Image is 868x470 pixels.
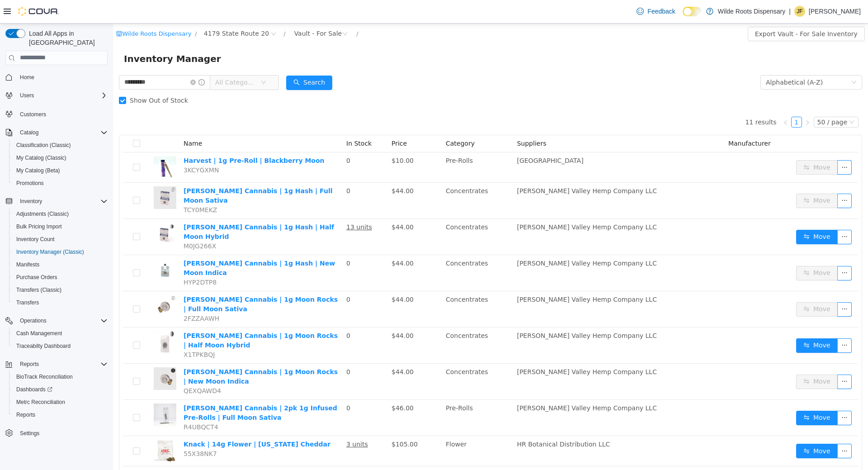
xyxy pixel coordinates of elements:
a: Cash Management [13,328,66,339]
span: Manifests [16,261,39,268]
span: Purchase Orders [16,274,57,281]
button: icon: swapMove [683,351,725,366]
span: Cash Management [13,328,108,339]
span: Inventory Manager (Classic) [13,247,108,257]
span: Reports [16,359,108,370]
span: Suppliers [404,116,433,123]
div: Vault - For Sale [181,3,229,17]
img: Hudson Cannabis | 1g Moon Rocks | Full Moon Sativa hero shot [41,271,63,294]
span: 0 [233,133,237,141]
td: Concentrates [329,304,400,340]
button: Operations [16,315,50,326]
a: [PERSON_NAME] Cannabis | 1g Moon Rocks | New Moon Indica [71,345,225,361]
span: Bulk Pricing Import [13,221,108,232]
a: Promotions [13,178,47,189]
a: Reports [13,409,39,420]
span: Adjustments (Classic) [16,210,69,218]
span: Manufacturer [615,116,658,123]
img: Hudson Cannabis | 1g Moon Rocks | New Moon Indica hero shot [41,344,63,366]
button: Manifests [9,258,111,271]
div: Alphabetical (A-Z) [653,52,710,66]
span: Reports [13,409,108,420]
td: Flower [329,413,400,443]
span: Transfers (Classic) [13,285,108,295]
span: In Stock [233,116,259,123]
a: Feedback [633,2,679,20]
button: icon: ellipsis [724,170,739,185]
button: icon: ellipsis [724,137,739,151]
button: Promotions [9,177,111,190]
span: Operations [20,317,47,324]
span: 2FZZAAWH [71,291,106,299]
a: Settings [16,428,43,439]
span: $46.00 [278,381,301,388]
span: Catalog [16,127,108,138]
p: Wilde Roots Dispensary [718,6,785,17]
a: Customers [16,109,50,120]
div: James Feitshans [794,6,805,17]
span: $10.00 [278,133,301,141]
td: Concentrates [329,195,400,232]
span: / [170,7,172,14]
a: Inventory Manager (Classic) [13,247,88,257]
button: icon: ellipsis [724,420,739,435]
span: Catalog [20,129,38,136]
button: icon: swapMove [683,387,725,402]
span: [PERSON_NAME] Valley Hemp Company LLC [404,309,543,316]
span: QEXQAWD4 [71,364,108,371]
button: icon: ellipsis [724,242,739,257]
a: Dashboards [9,383,111,396]
button: BioTrack Reconciliation [9,370,111,383]
span: Name [71,116,89,123]
a: Adjustments (Classic) [13,209,72,219]
span: $44.00 [278,345,301,352]
span: My Catalog (Beta) [16,167,60,174]
span: Operations [16,315,108,326]
span: R4UBQCT4 [71,400,105,407]
button: icon: ellipsis [724,315,739,329]
button: icon: swapMove [683,279,725,293]
span: Inventory Manager (Classic) [16,248,84,256]
span: Transfers [13,297,108,308]
span: My Catalog (Beta) [13,165,108,176]
button: Operations [2,314,111,327]
span: Category [333,116,362,123]
span: [PERSON_NAME] Valley Hemp Company LLC [404,272,543,280]
span: Inventory [20,198,42,205]
a: Inventory Count [13,234,58,245]
a: Classification (Classic) [13,140,75,151]
button: Catalog [2,126,111,139]
button: Inventory [16,196,46,207]
a: Harvest | 1g Pre-Roll | Blackberry Moon [71,133,212,141]
span: Reports [20,361,39,368]
button: Inventory Manager (Classic) [9,246,111,258]
span: Reports [16,411,35,418]
li: 11 results [632,93,663,104]
a: Knack | 14g Flower | [US_STATE] Cheddar [71,417,217,424]
button: Cash Management [9,327,111,340]
span: $44.00 [278,272,301,280]
a: icon: shopWilde Roots Dispensary [3,7,78,14]
span: 4179 State Route 20 [91,5,156,15]
span: Home [16,71,108,83]
span: Promotions [16,180,44,187]
button: icon: ellipsis [724,279,739,293]
button: Transfers (Classic) [9,284,111,296]
span: 0 [233,272,237,280]
a: [PERSON_NAME] Cannabis | 1g Hash | New Moon Indica [71,236,222,253]
i: icon: left [670,96,675,102]
a: Transfers [13,297,42,308]
a: Dashboards [13,384,56,395]
button: Bulk Pricing Import [9,220,111,233]
p: [PERSON_NAME] [809,6,861,17]
span: Home [20,74,34,81]
button: icon: searchSearch [173,52,219,66]
img: Cova [18,7,59,16]
span: 0 [233,381,237,388]
button: Purchase Orders [9,271,111,284]
td: Concentrates [329,159,400,195]
a: My Catalog (Classic) [13,152,70,163]
button: My Catalog (Classic) [9,152,111,164]
span: $105.00 [278,417,305,424]
span: Manifests [13,259,108,270]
